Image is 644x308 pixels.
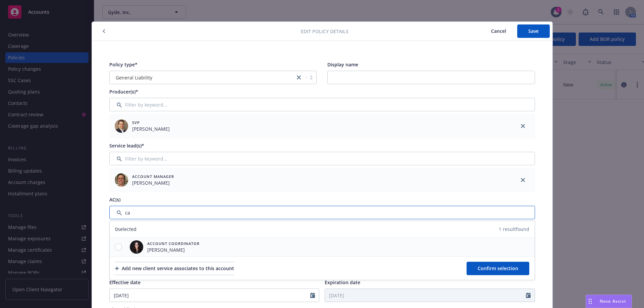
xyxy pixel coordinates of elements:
[325,279,360,286] span: Expiration date
[586,295,594,308] div: Drag to move
[130,240,143,254] img: employee photo
[499,226,529,233] span: 1 result found
[109,279,141,286] span: Effective date
[295,73,303,81] a: close
[132,125,170,132] span: [PERSON_NAME]
[109,61,138,68] span: Policy type*
[528,28,539,34] span: Save
[147,241,200,246] span: Account Coordinator
[115,226,137,233] span: 0 selected
[132,120,170,125] span: SVP
[467,262,529,275] button: Confirm selection
[519,122,527,130] a: close
[109,142,144,149] span: Service lead(s)*
[109,98,535,111] input: Filter by keyword...
[110,289,311,302] input: MM/DD/YYYY
[301,28,348,35] span: Edit policy details
[526,293,531,298] svg: Calendar
[325,289,526,302] input: MM/DD/YYYY
[109,152,535,165] input: Filter by keyword...
[116,74,152,81] span: General Liability
[115,262,234,275] div: Add new client service associates to this account
[480,24,517,38] button: Cancel
[132,179,174,186] span: [PERSON_NAME]
[519,176,527,184] a: close
[147,246,200,253] span: [PERSON_NAME]
[132,174,174,179] span: Account Manager
[586,295,632,308] button: Nova Assist
[109,88,138,95] span: Producer(s)*
[109,196,120,203] span: AC(s)
[491,28,506,34] span: Cancel
[517,24,550,38] button: Save
[310,293,315,298] svg: Calendar
[109,206,535,219] input: Filter by keyword...
[600,298,626,304] span: Nova Assist
[478,265,518,271] span: Confirm selection
[115,262,234,275] button: Add new client service associates to this account
[115,119,128,133] img: employee photo
[327,61,358,68] span: Display name
[115,173,128,187] img: employee photo
[113,74,292,81] span: General Liability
